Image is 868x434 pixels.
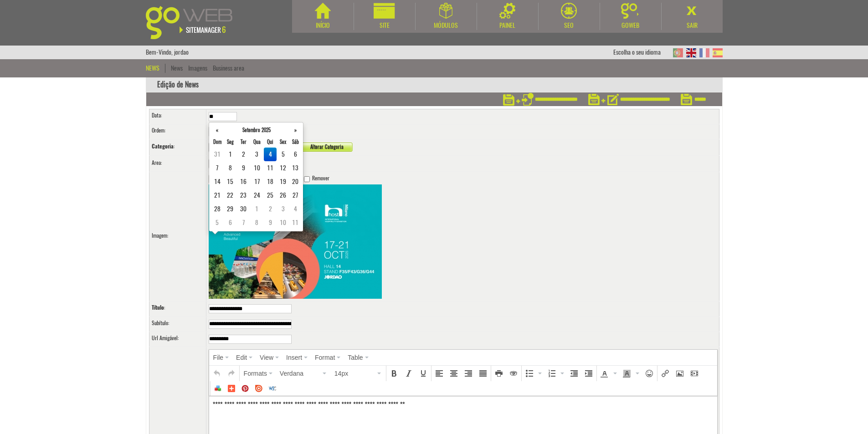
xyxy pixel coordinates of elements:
[146,46,189,59] div: Bem-Vindo, jordao
[237,175,250,189] td: 16
[613,46,670,59] div: Escolha o seu idioma
[582,367,596,380] div: Increase indent
[290,124,301,136] th: »
[539,21,600,30] div: SEO
[476,367,490,380] div: Justify
[237,136,250,148] th: Ter
[213,354,224,361] span: File
[686,48,696,57] img: EN
[250,175,264,189] td: 17
[149,332,206,347] td: :
[277,161,289,175] td: 12
[171,64,183,72] a: News
[206,172,719,301] td: Remover
[266,382,279,395] div: W3C Validator
[149,172,206,301] td: :
[561,3,577,19] img: SEO
[699,48,709,57] img: FR
[331,367,385,380] div: Font Sizes
[492,367,506,380] div: Print
[224,175,237,189] td: 15
[152,334,178,342] label: Url Amigável
[152,159,161,167] label: Area
[152,112,161,119] label: Data
[149,156,206,172] td: :
[416,367,430,380] div: Underline
[224,202,237,216] td: 29
[224,216,237,230] td: 6
[447,367,461,380] div: Align center
[224,148,237,161] td: 1
[146,77,723,92] div: Edição de News
[211,148,224,161] td: 31
[277,202,289,216] td: 3
[149,109,206,124] td: :
[290,202,301,216] td: 4
[211,124,224,136] th: «
[211,216,224,230] td: 5
[688,367,701,380] div: Insert/edit media
[477,21,538,30] div: Painel
[225,367,238,380] div: Redo
[146,6,243,39] img: Goweb
[301,143,344,152] span: Alterar Categoria
[642,367,656,380] div: Emoticons
[658,367,672,380] div: Insert/edit link
[277,148,289,161] td: 5
[499,3,515,19] img: Painel
[152,319,168,327] label: Subítulo
[225,382,238,395] div: Insert Addthis
[673,367,687,380] div: Insert/edit image
[152,127,164,134] label: Ordem
[348,354,363,361] span: Table
[290,148,301,161] td: 6
[673,48,683,57] img: PT
[210,367,224,380] div: Undo
[286,354,302,361] span: Insert
[264,216,277,230] td: 9
[224,189,237,202] td: 22
[290,175,301,189] td: 20
[620,367,642,380] div: Background color
[209,184,382,299] img: small_noticia_1756986091_9249.jpg
[290,136,301,148] th: Sáb
[523,367,544,380] div: Bullet list
[211,175,224,189] td: 14
[277,189,289,202] td: 26
[684,3,700,19] img: Sair
[211,189,224,202] td: 21
[264,202,277,216] td: 2
[211,136,224,148] th: Dom
[188,64,207,72] a: Imagens
[149,317,206,332] td: :
[146,64,165,73] div: News
[237,216,250,230] td: 7
[224,161,237,175] td: 8
[462,367,475,380] div: Align right
[264,148,277,161] td: 4
[237,189,250,202] td: 23
[237,161,250,175] td: 9
[290,161,301,175] td: 13
[213,64,244,72] a: Business area
[600,21,661,30] div: Goweb
[149,301,206,317] td: :
[250,189,264,202] td: 24
[152,304,164,311] label: Título
[224,124,290,136] th: Setembro 2025
[277,175,289,189] td: 19
[507,367,520,380] div: Preview
[250,136,264,148] th: Qua
[152,143,174,150] label: Categoria
[237,148,250,161] td: 2
[598,367,619,380] div: Text color
[264,136,277,148] th: Qui
[250,216,264,230] td: 8
[277,216,289,230] td: 10
[301,143,353,152] button: Alterar Categoria
[260,354,273,361] span: View
[292,21,354,30] div: Início
[290,216,301,230] td: 11
[402,367,416,380] div: Italic
[280,369,321,378] span: Verdana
